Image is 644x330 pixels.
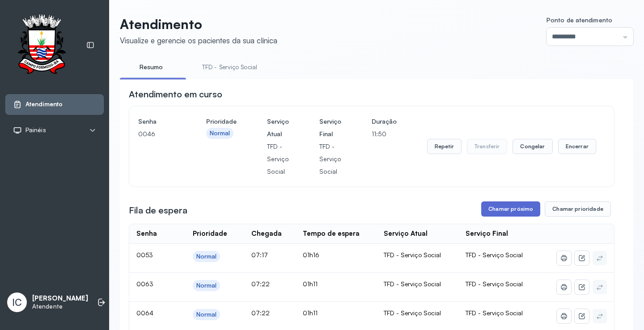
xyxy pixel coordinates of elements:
[384,280,451,288] div: TFD - Serviço Social
[547,16,612,24] span: Ponto de atendimento
[196,253,217,260] div: Normal
[196,282,217,289] div: Normal
[513,139,552,154] button: Congelar
[466,251,523,259] span: TFD - Serviço Social
[136,309,153,317] span: 0064
[319,140,341,178] p: TFD - Serviço Social
[196,311,217,318] div: Normal
[120,36,277,45] div: Visualize e gerencie os pacientes da sua clínica
[120,60,182,75] a: Resumo
[251,251,268,259] span: 07:17
[25,126,46,134] span: Painéis
[267,140,289,178] p: TFD - Serviço Social
[466,280,523,288] span: TFD - Serviço Social
[467,139,508,154] button: Transferir
[129,88,222,100] h3: Atendimento em curso
[303,251,319,259] span: 01h16
[267,115,289,140] h4: Serviço Atual
[372,115,397,128] h4: Duração
[384,230,428,238] div: Serviço Atual
[136,251,153,259] span: 0053
[303,280,318,288] span: 01h11
[193,60,266,75] a: TFD - Serviço Social
[384,251,451,259] div: TFD - Serviço Social
[136,280,153,288] span: 0063
[545,201,611,217] button: Chamar prioridade
[138,115,176,128] h4: Senha
[466,309,523,317] span: TFD - Serviço Social
[481,201,540,217] button: Chamar próximo
[427,139,462,154] button: Repetir
[210,129,230,137] div: Normal
[9,14,74,76] img: Logotipo do estabelecimento
[193,230,227,238] div: Prioridade
[251,230,282,238] div: Chegada
[32,294,88,303] p: [PERSON_NAME]
[206,115,237,128] h4: Prioridade
[138,128,176,140] p: 0046
[251,309,270,317] span: 07:22
[558,139,596,154] button: Encerrar
[13,100,96,109] a: Atendimento
[25,100,63,108] span: Atendimento
[372,128,397,140] p: 11:50
[129,204,187,217] h3: Fila de espera
[319,115,341,140] h4: Serviço Final
[384,309,451,317] div: TFD - Serviço Social
[136,230,157,238] div: Senha
[303,230,360,238] div: Tempo de espera
[251,280,270,288] span: 07:22
[466,230,508,238] div: Serviço Final
[120,16,277,32] p: Atendimento
[303,309,318,317] span: 01h11
[32,303,88,310] p: Atendente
